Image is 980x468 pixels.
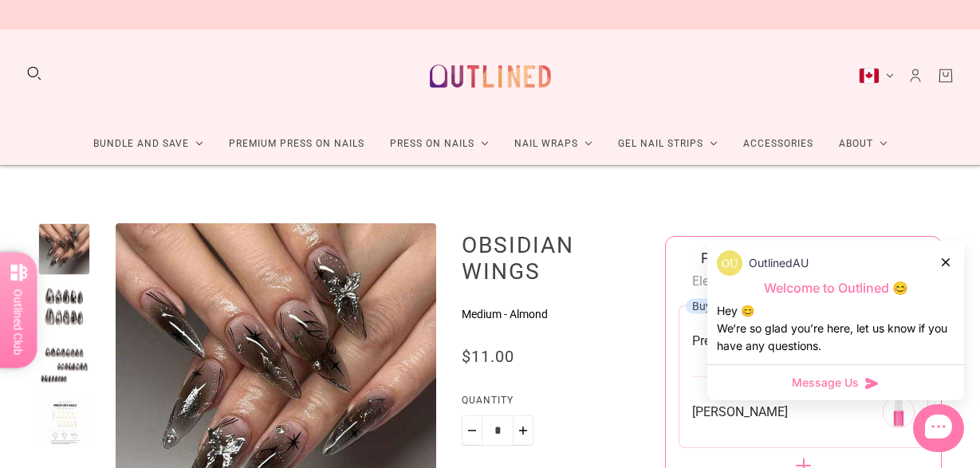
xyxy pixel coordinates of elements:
img: 269291651152-0 [883,396,915,428]
a: Accessories [730,123,826,165]
a: Outlined [420,42,561,110]
a: Account [907,67,924,85]
span: Press On Nails Deluxe Starter Kit [701,250,907,266]
button: Minus [462,415,482,446]
button: Search [26,65,43,82]
a: Cart [937,67,954,85]
a: Premium Press On Nails [216,123,377,165]
a: Nail Wraps [502,123,605,165]
a: About [826,123,900,165]
span: Press-on Nails [692,332,773,349]
span: Elevate your nail game with ease! 💅✨ [692,273,915,289]
p: Welcome to Outlined 😊 [717,280,954,297]
span: [PERSON_NAME] [692,403,788,420]
span: Message Us [792,375,859,391]
label: Quantity [462,392,640,415]
h1: Obsidian Wings [462,231,640,285]
img: data:image/png;base64,iVBORw0KGgoAAAANSUhEUgAAACQAAAAkCAYAAADhAJiYAAABSklEQVRYR2N8/yj/P8MgAoyjDiI... [717,250,742,276]
button: Plus [513,415,533,446]
div: Hey 😊 We‘re so glad you’re here, let us know if you have any questions. [717,302,954,355]
a: Gel Nail Strips [605,123,730,165]
span: Buy from these collections [692,299,822,312]
button: Canada [859,68,894,84]
p: OutlinedAU [749,254,809,272]
a: Bundle and Save [81,123,216,165]
div: $11.00 [462,348,514,365]
a: Press On Nails [377,123,502,165]
p: Medium - Almond [462,306,640,323]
